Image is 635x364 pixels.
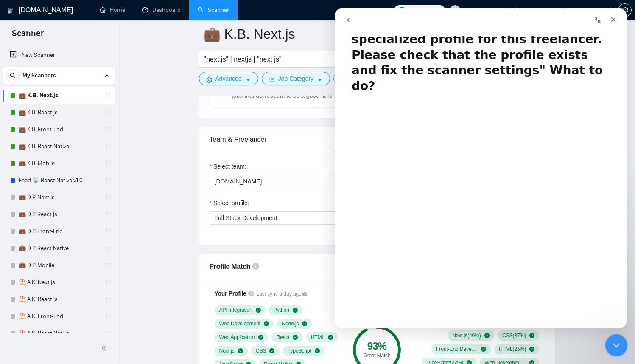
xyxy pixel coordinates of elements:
label: Select team: [210,162,246,171]
a: ⛱️ A.K. React.js [19,291,99,308]
span: Node.js [282,320,299,327]
span: holder [104,228,111,235]
span: check-circle [529,347,534,352]
span: user [452,7,458,13]
a: dashboardDashboard [142,6,181,14]
button: folderJobscaret-down [333,72,379,85]
button: search [6,69,20,82]
a: 💼 K.B. React Native [19,138,99,155]
span: HTML [311,334,325,341]
span: holder [104,109,111,116]
span: React [276,334,289,341]
img: logo [7,4,13,17]
span: check-circle [529,333,534,338]
span: check-circle [328,335,333,340]
li: New Scanner [3,47,115,64]
span: double-left [101,344,109,353]
a: ⛱️ A.K. Front-End [19,308,99,325]
span: Full Stack Development [215,214,277,221]
span: holder [104,126,111,133]
span: Next.js [219,347,235,354]
a: 💼 K.B. React.js [19,104,99,121]
span: holder [104,160,111,167]
a: 💼 D.P. Front-End [19,223,99,240]
a: 💼 D.P. React Native [19,240,99,257]
span: berko.tech [215,175,368,188]
div: Team & Freelancer [210,127,545,152]
a: Feed 📡 React Native v1.0 [19,172,99,189]
span: check-circle [293,308,298,313]
span: My Scanners [22,67,56,84]
span: check-circle [302,321,307,326]
span: holder [104,296,111,303]
span: holder [104,211,111,218]
a: searchScanner [198,6,229,14]
span: holder [104,177,111,184]
span: Job Category [278,74,313,83]
span: check-circle [269,348,274,353]
span: TypeScript [288,347,311,354]
button: setting [618,3,632,17]
span: Next.js ( 40 %) [452,332,481,339]
div: 93 % [353,341,401,351]
span: info-circle [252,263,259,270]
span: CSS ( 37 %) [502,332,526,339]
span: Web Application [219,334,255,341]
span: setting [206,76,212,83]
a: 💼 D.P. React.js [19,206,99,223]
img: upwork-logo.png [398,7,405,14]
span: check-circle [315,348,320,353]
span: check-circle [258,335,263,340]
a: 💼 K.B. Front-End [19,121,99,138]
span: caret-down [317,76,323,83]
span: caret-down [245,76,251,83]
span: Profile Match [210,263,251,270]
a: ⛱️ A.K. Next.js [19,274,99,291]
span: 26 [435,6,442,15]
span: CSS [256,347,266,354]
a: 💼 K.B. Mobile [19,155,99,172]
span: info-circle [248,291,254,296]
span: Front-End Development ( 34 %) [436,346,478,353]
a: homeHome [100,6,125,14]
span: holder [104,245,111,252]
span: Advanced [215,74,242,83]
span: check-circle [481,347,486,352]
span: holder [104,279,111,286]
input: Scanner name... [204,23,538,45]
span: check-circle [238,348,243,353]
span: Extends Sardor AI by learning from your feedback and automatically qualifying jobs. The expected ... [232,74,438,99]
span: HTML ( 25 %) [499,346,526,353]
span: holder [104,194,111,201]
span: Scanner [5,27,50,45]
span: Your Profile [215,290,246,297]
button: barsJob Categorycaret-down [262,72,330,85]
div: Great Match [353,353,401,358]
iframe: Intercom live chat [335,8,627,328]
span: Select profile: [213,198,249,208]
span: check-circle [256,308,261,313]
span: holder [104,313,111,320]
span: holder [104,92,111,99]
a: 💼 D.P. Mobile [19,257,99,274]
span: check-circle [484,333,490,338]
button: settingAdvancedcaret-down [199,72,258,85]
span: check-circle [293,335,298,340]
span: Web Development [219,320,261,327]
span: API Integration [219,307,252,313]
a: 💼 K.B. Next.js [19,87,99,104]
span: search [6,73,19,79]
span: holder [104,262,111,269]
span: holder [104,330,111,337]
span: Last sync a day ago [256,290,307,298]
iframe: Intercom live chat [605,334,628,357]
span: bars [269,76,275,83]
input: Search Freelance Jobs... [204,54,431,65]
span: Python [274,307,289,313]
a: setting [618,7,632,14]
a: New Scanner [10,47,109,64]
